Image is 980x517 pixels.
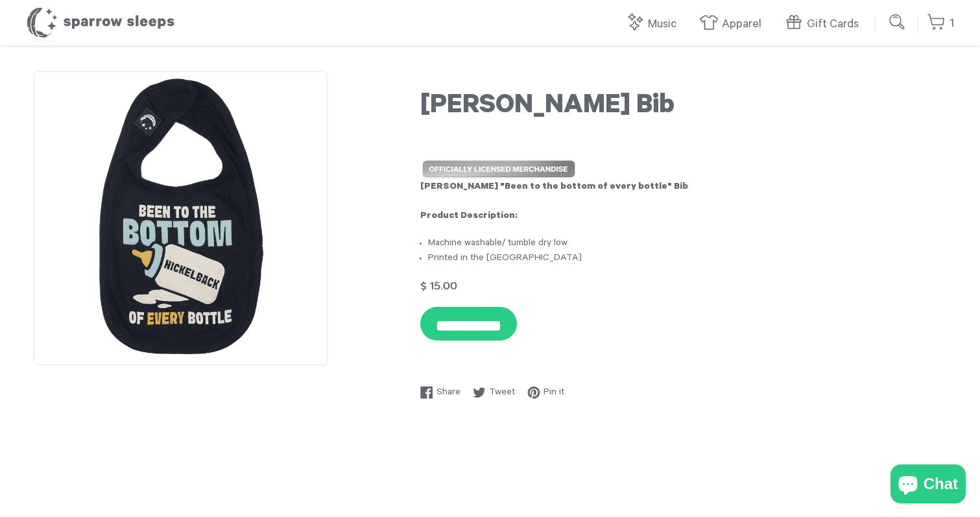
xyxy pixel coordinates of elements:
[544,386,564,400] span: Pin it
[887,464,970,507] inbox-online-store-chat: Shopify online store chat
[699,10,768,38] a: Apparel
[784,10,865,38] a: Gift Cards
[428,237,946,251] li: Machine washable/ tumble dry low
[885,9,911,35] input: Submit
[420,182,688,193] strong: [PERSON_NAME] "Been to the bottom of every bottle" Bib
[927,10,954,38] a: 1
[420,280,457,291] strong: $ 15.00
[428,252,946,266] li: Printed in the [GEOGRAPHIC_DATA]
[489,386,515,400] span: Tweet
[34,71,328,365] img: Nickelback Bib
[420,91,946,124] h1: [PERSON_NAME] Bib
[420,211,518,222] strong: Product Description:
[625,10,683,38] a: Music
[436,386,460,400] span: Share
[26,6,175,39] h1: Sparrow Sleeps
